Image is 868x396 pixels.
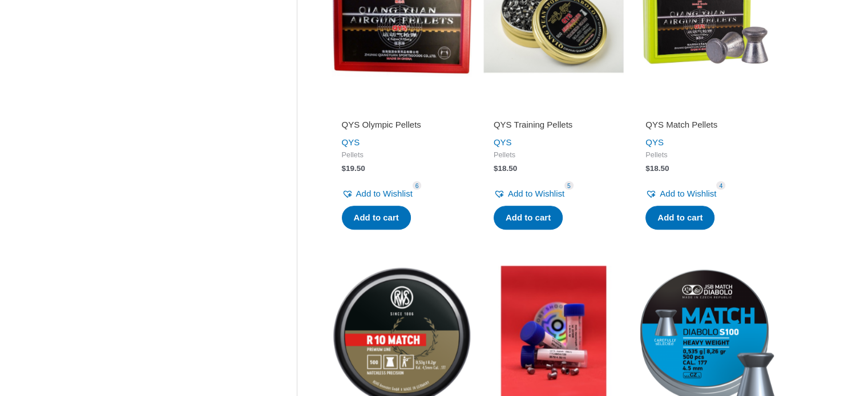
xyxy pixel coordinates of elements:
[494,186,564,202] a: Add to Wishlist
[494,103,613,117] iframe: Customer reviews powered by Trustpilot
[342,119,462,130] h2: QYS Olympic Pellets
[494,119,613,134] a: QYS Training Pellets
[494,137,512,147] a: QYS
[645,186,716,202] a: Add to Wishlist
[494,119,613,130] h2: QYS Training Pellets
[645,119,765,130] h2: QYS Match Pellets
[494,164,517,173] bdi: 18.50
[342,164,365,173] bdi: 19.50
[645,119,765,134] a: QYS Match Pellets
[645,103,765,117] iframe: Customer reviews powered by Trustpilot
[660,189,716,198] span: Add to Wishlist
[494,164,498,173] span: $
[508,189,564,198] span: Add to Wishlist
[564,181,574,190] span: 5
[494,150,613,160] span: Pellets
[342,164,346,173] span: $
[645,164,669,173] bdi: 18.50
[645,206,714,230] a: Add to cart: “QYS Match Pellets”
[342,150,462,160] span: Pellets
[342,103,462,117] iframe: Customer reviews powered by Trustpilot
[645,164,650,173] span: $
[716,181,725,190] span: 4
[356,189,413,198] span: Add to Wishlist
[413,181,422,190] span: 6
[342,206,411,230] a: Add to cart: “QYS Olympic Pellets”
[494,206,563,230] a: Add to cart: “QYS Training Pellets”
[342,137,360,147] a: QYS
[645,137,664,147] a: QYS
[645,150,765,160] span: Pellets
[342,119,462,134] a: QYS Olympic Pellets
[342,186,413,202] a: Add to Wishlist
